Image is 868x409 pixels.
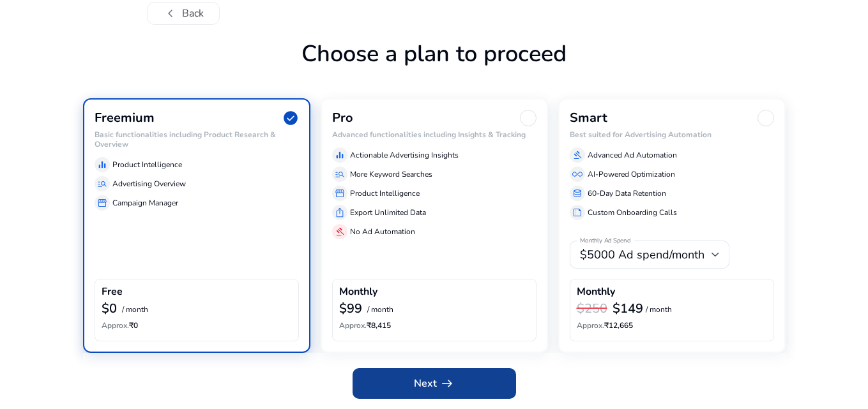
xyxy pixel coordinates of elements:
span: arrow_right_alt [439,376,455,391]
p: / month [367,306,393,314]
b: $0 [102,300,117,317]
span: check_circle [282,110,299,126]
p: / month [122,306,148,314]
b: $149 [613,300,643,317]
span: chevron_left [163,6,178,21]
h6: ₹12,665 [577,321,767,330]
span: Approx. [102,320,129,331]
p: 60-Day Data Retention [588,188,666,199]
span: manage_search [335,169,345,179]
span: all_inclusive [572,169,582,179]
h6: Basic functionalities including Product Research & Overview [95,130,299,149]
p: Product Intelligence [112,159,182,170]
span: database [572,188,582,198]
p: More Keyword Searches [350,168,432,180]
h3: $250 [577,301,607,316]
p: / month [646,306,672,314]
p: Advertising Overview [112,178,186,190]
span: Next [414,376,455,391]
p: Export Unlimited Data [350,207,426,218]
p: Advanced Ad Automation [588,149,677,161]
h6: ₹0 [102,321,292,330]
h6: Advanced functionalities including Insights & Tracking [332,130,537,139]
span: storefront [97,198,107,208]
h1: Choose a plan to proceed [83,40,786,98]
p: Actionable Advertising Insights [350,149,459,161]
span: summarize [572,207,582,218]
h6: Best suited for Advertising Automation [570,130,774,139]
span: equalizer [335,150,345,160]
p: Product Intelligence [350,188,420,199]
h4: Monthly [339,286,377,298]
span: gavel [572,150,582,160]
h4: Monthly [577,286,615,298]
h3: Pro [332,110,353,126]
h3: Smart [570,110,607,126]
span: $5000 Ad spend/month [580,247,704,262]
span: Approx. [577,320,604,331]
p: Custom Onboarding Calls [588,207,677,218]
span: ios_share [335,207,345,218]
h6: ₹8,415 [339,321,529,330]
p: Campaign Manager [112,197,178,209]
button: Nextarrow_right_alt [353,368,516,399]
span: manage_search [97,179,107,189]
h3: Freemium [95,110,155,126]
mat-label: Monthly Ad Spend [580,237,630,246]
p: No Ad Automation [350,226,415,237]
span: storefront [335,188,345,198]
h4: Free [102,286,123,298]
span: gavel [335,227,345,237]
span: equalizer [97,160,107,170]
span: Approx. [339,320,367,331]
p: AI-Powered Optimization [588,168,675,180]
button: chevron_leftBack [147,2,220,25]
b: $99 [339,300,362,317]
